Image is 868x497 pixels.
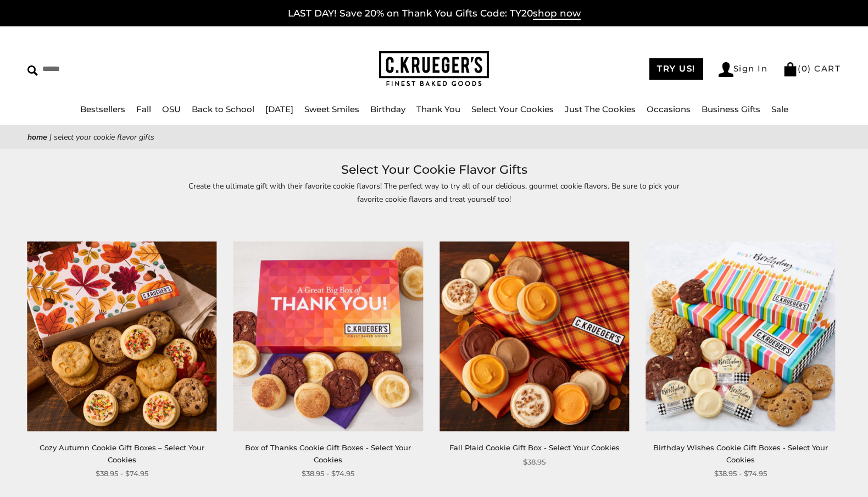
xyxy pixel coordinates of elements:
img: Fall Plaid Cookie Gift Box - Select Your Cookies [439,241,629,431]
a: Home [27,132,47,142]
span: $38.95 - $74.95 [96,468,148,479]
img: Cozy Autumn Cookie Gift Boxes – Select Your Cookies [27,241,217,431]
a: (0) CART [783,63,841,74]
span: $38.95 - $74.95 [714,468,767,479]
a: Birthday [370,104,405,114]
nav: breadcrumbs [27,131,841,143]
a: Sign In [719,62,768,77]
a: Bestsellers [80,104,125,114]
img: C.KRUEGER'S [379,51,489,87]
a: Thank You [416,104,460,114]
a: Select Your Cookies [471,104,554,114]
a: Back to School [192,104,254,114]
a: Cozy Autumn Cookie Gift Boxes – Select Your Cookies [40,443,204,463]
a: LAST DAY! Save 20% on Thank You Gifts Code: TY20shop now [288,8,581,20]
a: Sale [771,104,788,114]
a: Business Gifts [702,104,760,114]
a: Just The Cookies [565,104,636,114]
a: Fall Plaid Cookie Gift Box - Select Your Cookies [449,443,620,452]
span: $38.95 - $74.95 [302,468,354,479]
a: [DATE] [265,104,293,114]
a: TRY US! [649,58,703,80]
h1: Select Your Cookie Flavor Gifts [44,160,824,180]
a: Occasions [647,104,691,114]
a: Sweet Smiles [304,104,359,114]
span: shop now [533,8,581,20]
span: | [49,132,52,142]
img: Search [27,65,38,76]
input: Search [27,60,158,78]
a: Birthday Wishes Cookie Gift Boxes - Select Your Cookies [653,443,828,463]
span: $38.95 [523,456,546,468]
span: Select Your Cookie Flavor Gifts [54,132,154,142]
span: 0 [802,63,808,74]
p: Create the ultimate gift with their favorite cookie flavors! The perfect way to try all of our de... [181,180,687,205]
img: Box of Thanks Cookie Gift Boxes - Select Your Cookies [233,241,423,431]
a: Box of Thanks Cookie Gift Boxes - Select Your Cookies [245,443,411,463]
img: Bag [783,62,798,76]
a: Fall [136,104,151,114]
img: Account [719,62,733,77]
a: OSU [162,104,181,114]
img: Birthday Wishes Cookie Gift Boxes - Select Your Cookies [646,241,835,431]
